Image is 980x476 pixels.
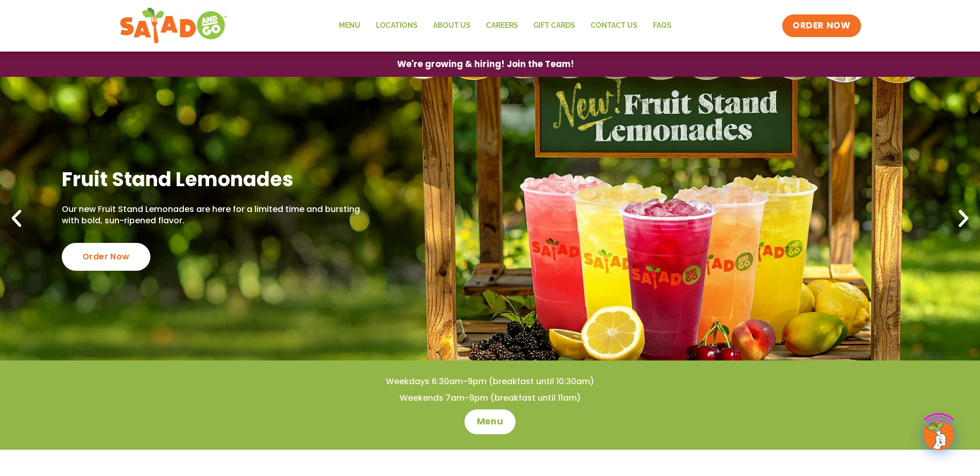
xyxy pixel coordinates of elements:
img: new-SAG-logo-768×292 [119,5,228,46]
a: ORDER NOW [782,14,861,37]
h4: Weekdays 6:30am-9pm (breakfast until 10:30am) [21,376,959,387]
h2: Fruit Stand Lemonades [62,167,365,192]
a: GIFT CARDS [526,14,583,38]
a: Contact Us [583,14,645,38]
p: Our new Fruit Stand Lemonades are here for a limited time and bursting with bold, sun-ripened fla... [62,204,365,227]
a: Locations [368,14,425,38]
nav: Menu [331,14,679,38]
a: Menu [465,409,515,434]
a: About Us [425,14,478,38]
a: Menu [331,14,368,38]
a: FAQs [645,14,679,38]
div: Order Now [62,243,150,271]
h4: Weekends 7am-9pm (breakfast until 11am) [21,392,959,404]
a: Careers [478,14,526,38]
span: ORDER NOW [793,20,850,32]
span: Menu [477,416,503,428]
a: We're growing & hiring! Join the Team! [382,52,590,76]
span: We're growing & hiring! Join the Team! [397,60,574,69]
